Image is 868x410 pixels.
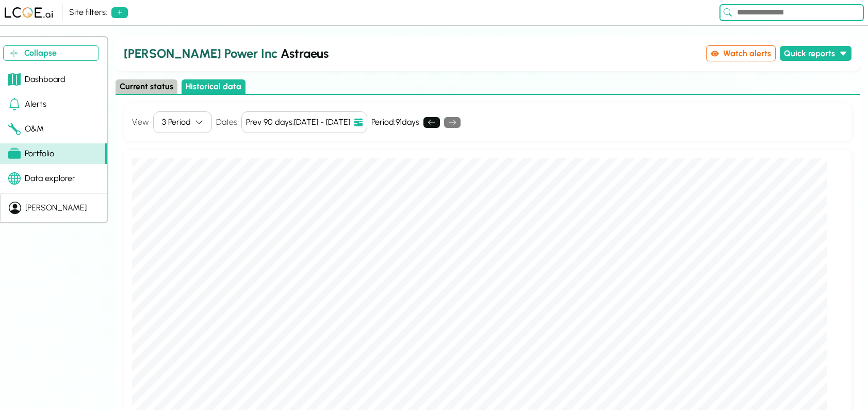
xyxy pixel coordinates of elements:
span: [PERSON_NAME] Power Inc [124,46,277,61]
div: O&M [8,123,44,135]
h4: Dates [216,116,237,128]
div: Site filters: [69,6,107,19]
div: 3 Period [162,116,191,128]
button: Historical data [182,79,245,94]
button: Watch alerts [706,45,776,61]
div: Dashboard [8,73,65,86]
button: Prev 90 days:[DATE] - [DATE] [241,111,367,133]
div: Period: 91 days [371,116,419,128]
h2: Astraeus [124,44,702,63]
button: Quick reports [780,46,851,61]
label: View [132,116,149,128]
div: [PERSON_NAME] [25,202,87,214]
div: Data explorer [8,172,75,185]
button: Current status [116,79,177,94]
div: Select page state [116,79,860,95]
div: Prev 90 days : [DATE] - [DATE] [246,116,350,128]
img: LCOE.ai [4,7,54,19]
button: Collapse [3,45,99,61]
div: Portfolio [8,147,54,160]
div: Alerts [8,98,46,110]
